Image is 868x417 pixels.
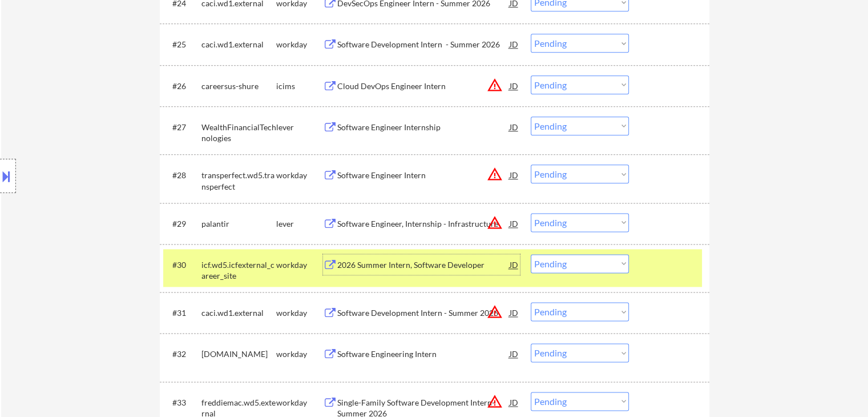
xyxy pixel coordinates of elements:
div: #31 [172,307,192,319]
div: workday [276,307,323,319]
div: palantir [201,218,276,230]
div: Software Development Intern - Summer 2026 [337,39,510,50]
div: caci.wd1.external [201,39,276,50]
div: Software Engineer, Internship - Infrastructure [337,218,510,230]
div: Cloud DevOps Engineer Intern [337,81,510,92]
div: 2026 Summer Intern, Software Developer [337,259,510,271]
div: [DOMAIN_NAME] [201,348,276,360]
div: JD [508,392,520,412]
div: lever [276,218,323,230]
div: JD [508,213,520,234]
div: JD [508,254,520,275]
div: workday [276,397,323,408]
div: WealthFinancialTechnologies [201,122,276,144]
div: JD [508,117,520,137]
div: workday [276,259,323,271]
div: Software Engineer Intern [337,170,510,181]
div: #33 [172,397,192,408]
div: transperfect.wd5.transperfect [201,170,276,192]
div: Software Engineer Internship [337,122,510,133]
div: careersus-shure [201,81,276,92]
div: JD [508,34,520,54]
div: JD [508,343,520,364]
div: #25 [172,39,192,50]
div: caci.wd1.external [201,307,276,319]
div: workday [276,348,323,360]
button: warning_amber [487,166,503,182]
button: warning_amber [487,394,503,410]
div: JD [508,165,520,185]
div: workday [276,170,323,181]
div: JD [508,75,520,96]
div: icims [276,81,323,92]
div: icf.wd5.icfexternal_career_site [201,259,276,282]
div: workday [276,39,323,50]
div: #32 [172,348,192,360]
div: Software Development Intern - Summer 2026 [337,307,510,319]
button: warning_amber [487,77,503,93]
button: warning_amber [487,304,503,320]
button: warning_amber [487,215,503,231]
div: JD [508,302,520,323]
div: Software Engineering Intern [337,348,510,360]
div: lever [276,122,323,133]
